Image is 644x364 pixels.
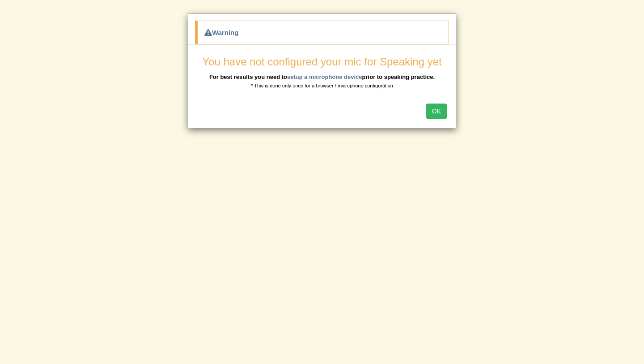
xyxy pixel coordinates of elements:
small: * This is done only once for a browser / microphone configuration [251,83,393,88]
span: You have not configured your mic for Speaking yet [202,56,441,68]
a: setup a microphone device [287,74,362,80]
button: OK [426,104,447,119]
div: Warning [195,21,449,44]
b: For best results you need to prior to speaking practice. [209,74,435,80]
